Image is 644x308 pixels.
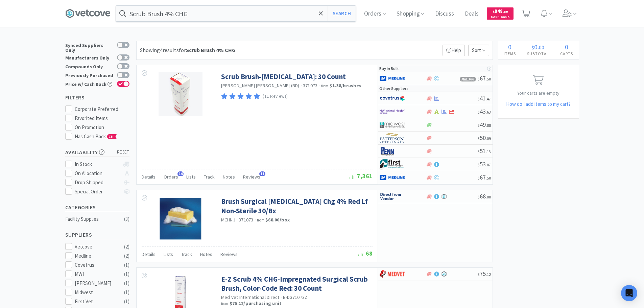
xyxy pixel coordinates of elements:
[478,192,491,200] span: 68
[221,301,229,306] span: from
[522,50,555,57] h4: Subtotal
[164,251,173,257] span: Lists
[498,89,579,97] p: Your carts are empty
[221,217,235,223] a: MCHNJ
[65,148,129,156] h5: Availability
[487,4,514,23] a: $848.89Cash Back
[75,123,129,132] div: On Promotion
[177,171,184,176] span: 14
[486,123,491,128] span: . 88
[380,106,405,117] img: f6b2451649754179b5b4e0c70c3f7cb0_2.png
[478,272,480,277] span: $
[75,243,117,251] div: Vetcove
[75,169,120,177] div: On Allocation
[65,54,114,60] div: Manufacturers Only
[259,171,265,176] span: 11
[230,300,282,306] strong: $75.12 / purchasing unit
[478,108,491,115] span: 43
[281,294,282,300] span: ·
[486,272,491,277] span: . 12
[75,298,117,306] div: First Vet
[124,252,129,260] div: ( 2 )
[532,44,534,51] span: $
[108,135,114,139] span: CB
[124,243,129,251] div: ( 2 )
[65,204,129,211] h5: Categories
[75,288,117,297] div: Midwest
[486,136,491,141] span: . 09
[380,191,405,202] img: c67096674d5b41e1bca769e75293f8dd_19.png
[478,110,480,115] span: $
[65,94,129,101] h5: Filters
[75,105,129,113] div: Corporate Preferred
[159,197,202,241] img: 891315aaebc94289804a40da57ce2eee_346558.jpeg
[478,134,491,142] span: 50
[380,146,405,156] img: e1133ece90fa4a959c5ae41b0808c578_9.png
[486,162,491,167] span: . 87
[117,149,129,156] span: reset
[478,136,480,141] span: $
[221,294,280,300] a: Med Vet International Direct
[124,279,129,287] div: ( 1 )
[243,174,260,180] span: Reviews
[478,121,491,128] span: 49
[318,82,320,89] span: ·
[478,94,491,102] span: 41
[75,188,120,196] div: Special Order
[443,45,465,56] p: Help
[75,160,120,168] div: In Stock
[478,74,491,82] span: 67
[236,217,238,223] span: ·
[498,50,522,57] h4: Items
[565,43,568,51] span: 0
[380,172,405,183] img: a646391c64b94eb2892348a965bf03f3_134.png
[65,215,120,223] div: Facility Supplies
[486,175,491,181] span: . 50
[478,147,491,155] span: 51
[75,270,117,278] div: MWI
[124,215,129,223] div: ( 3 )
[468,45,489,56] span: Sort
[75,252,117,260] div: Medline
[283,294,308,300] span: B-D371073Z
[358,250,373,257] span: 68
[303,82,318,89] span: 371073
[75,179,120,187] div: Drop Shipped
[321,84,329,88] span: from
[257,218,264,222] span: from
[491,15,509,20] span: Cash Back
[223,174,235,180] span: Notes
[265,217,290,223] strong: $68.00 / box
[65,81,114,87] div: Price w/ Cash Back
[486,96,491,101] span: . 47
[478,270,491,278] span: 75
[116,6,356,21] input: Search by item, sku, manufacturer, ingredient, size...
[255,217,256,223] span: ·
[301,82,302,89] span: ·
[330,82,361,89] strong: $1.38 / brushes
[239,217,254,223] span: 371073
[308,294,310,300] span: ·
[220,251,238,257] span: Reviews
[621,285,637,301] div: Open Intercom Messenger
[486,110,491,115] span: . 63
[493,9,495,14] span: $
[186,47,236,53] strong: Scrub Brush 4% CHG
[478,162,480,167] span: $
[539,44,544,51] span: 00
[380,133,405,143] img: f5e969b455434c6296c6d81ef179fa71_3.png
[124,261,129,269] div: ( 1 )
[380,73,405,84] img: a646391c64b94eb2892348a965bf03f3_134.png
[200,251,212,257] span: Notes
[379,85,408,92] p: Other Suppliers
[486,149,491,154] span: . 13
[221,72,346,81] a: Scrub Brush-[MEDICAL_DATA]: 30 Count
[478,194,480,199] span: $
[75,114,129,122] div: Favorited Items
[534,43,538,51] span: 0
[380,120,405,130] img: 4dd14cff54a648ac9e977f0c5da9bc2e_5.png
[478,76,480,81] span: $
[204,174,215,180] span: Track
[350,172,373,180] span: 7,361
[75,279,117,287] div: [PERSON_NAME]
